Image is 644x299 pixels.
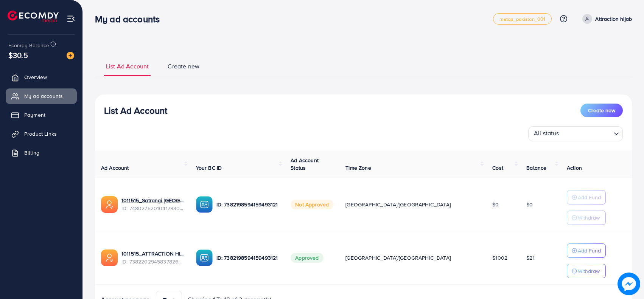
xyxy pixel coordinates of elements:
[578,213,600,222] p: Withdraw
[101,164,129,172] span: Ad Account
[67,14,75,23] img: menu
[567,243,606,258] button: Add Fund
[526,164,546,172] span: Balance
[580,104,623,117] button: Create new
[67,52,74,59] img: image
[6,126,77,141] a: Product Links
[532,127,561,139] span: All status
[345,164,371,172] span: Time Zone
[493,13,552,25] a: metap_pakistan_001
[291,156,319,172] span: Ad Account Status
[578,246,601,255] p: Add Fund
[106,62,149,71] span: List Ad Account
[528,126,623,141] div: Search for option
[8,50,28,60] span: $30.5
[24,149,39,156] span: Billing
[104,105,167,116] h3: List Ad Account
[618,273,640,295] img: image
[24,73,47,81] span: Overview
[6,70,77,85] a: Overview
[121,197,184,204] a: 1011515_Satrangi [GEOGRAPHIC_DATA]
[562,128,611,139] input: Search for option
[95,14,166,25] h3: My ad accounts
[291,200,333,209] span: Not Approved
[216,200,279,209] p: ID: 7382198594159493121
[492,254,507,262] span: $1002
[196,164,222,172] span: Your BC ID
[216,253,279,262] p: ID: 7382198594159493121
[567,164,582,172] span: Action
[499,17,546,22] span: metap_pakistan_001
[196,249,213,266] img: ic-ba-acc.ded83a64.svg
[121,250,184,257] a: 1011515_ATTRACTION HIAJB_1718803071136
[579,14,632,24] a: Attraction hijab
[24,130,57,138] span: Product Links
[168,62,199,71] span: Create new
[567,190,606,204] button: Add Fund
[588,107,615,114] span: Create new
[24,92,63,100] span: My ad accounts
[101,249,118,266] img: ic-ads-acc.e4c84228.svg
[567,211,606,225] button: Withdraw
[526,201,533,208] span: $0
[6,107,77,122] a: Payment
[345,254,451,262] span: [GEOGRAPHIC_DATA]/[GEOGRAPHIC_DATA]
[101,196,118,213] img: ic-ads-acc.e4c84228.svg
[121,250,184,265] div: <span class='underline'>1011515_ATTRACTION HIAJB_1718803071136</span></br>7382202945837826049
[24,111,45,119] span: Payment
[121,197,184,212] div: <span class='underline'>1011515_Satrangi uae_1741637303662</span></br>7480275201041793041
[526,254,534,262] span: $21
[121,204,184,212] span: ID: 7480275201041793041
[8,11,59,22] img: logo
[492,201,499,208] span: $0
[345,201,451,208] span: [GEOGRAPHIC_DATA]/[GEOGRAPHIC_DATA]
[121,258,184,265] span: ID: 7382202945837826049
[8,42,49,49] span: Ecomdy Balance
[6,145,77,160] a: Billing
[196,196,213,213] img: ic-ba-acc.ded83a64.svg
[578,193,601,202] p: Add Fund
[6,88,77,104] a: My ad accounts
[567,264,606,278] button: Withdraw
[291,253,323,263] span: Approved
[492,164,503,172] span: Cost
[578,266,600,276] p: Withdraw
[595,14,632,23] p: Attraction hijab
